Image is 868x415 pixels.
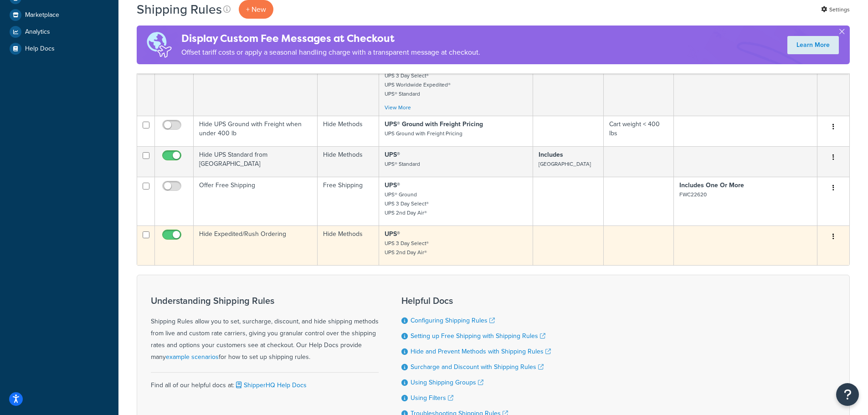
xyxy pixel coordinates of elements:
[385,160,420,168] small: UPS® Standard
[25,45,55,53] span: Help Docs
[194,146,318,177] td: Hide UPS Standard from [GEOGRAPHIC_DATA]
[411,347,551,356] a: Hide and Prevent Methods with Shipping Rules
[194,177,318,225] td: Offer Free Shipping
[385,229,400,239] strong: UPS®
[604,49,674,116] td: Cart Weight > 400 lbs
[151,296,379,306] h3: Understanding Shipping Rules
[181,46,480,59] p: Offset tariff costs or apply a seasonal handling charge with a transparent message at checkout.
[7,24,112,40] a: Analytics
[385,103,411,112] a: View More
[411,393,453,403] a: Using Filters
[25,11,59,19] span: Marketplace
[539,160,591,168] small: [GEOGRAPHIC_DATA]
[411,362,544,372] a: Surcharge and Discount with Shipping Rules
[401,296,551,306] h3: Helpful Docs
[787,36,839,54] a: Learn More
[234,380,307,390] a: ShipperHQ Help Docs
[679,180,744,190] strong: Includes One Or More
[385,129,462,138] small: UPS Ground with Freight Pricing
[318,116,379,146] td: Hide Methods
[604,116,674,146] td: Cart weight < 400 lbs
[411,331,545,341] a: Setting up Free Shipping with Shipping Rules
[137,26,181,64] img: duties-banner-06bc72dcb5fe05cb3f9472aba00be2ae8eb53ab6f0d8bb03d382ba314ac3c341.png
[166,352,219,362] a: example scenarios
[385,180,400,190] strong: UPS®
[385,150,400,159] strong: UPS®
[411,378,483,387] a: Using Shipping Groups
[385,239,429,256] small: UPS 3 Day Select® UPS 2nd Day Air®
[318,225,379,265] td: Hide Methods
[836,383,859,406] button: Open Resource Center
[194,225,318,265] td: Hide Expedited/Rush Ordering
[385,190,429,217] small: UPS® Ground UPS 3 Day Select® UPS 2nd Day Air®
[151,296,379,363] div: Shipping Rules allow you to set, surcharge, discount, and hide shipping methods from live and cus...
[194,116,318,146] td: Hide UPS Ground with Freight when under 400 lb
[151,372,379,391] div: Find all of our helpful docs at:
[539,150,563,159] strong: Includes
[679,190,707,199] small: FWC22620
[318,49,379,116] td: Hide Methods
[25,28,50,36] span: Analytics
[821,3,850,16] a: Settings
[181,31,480,46] h4: Display Custom Fee Messages at Checkout
[7,7,112,23] a: Marketplace
[7,41,112,57] a: Help Docs
[194,49,318,116] td: Hide Parcel over 400 lb
[411,316,495,325] a: Configuring Shipping Rules
[318,177,379,225] td: Free Shipping
[385,119,483,129] strong: UPS® Ground with Freight Pricing
[137,0,222,18] h1: Shipping Rules
[318,146,379,177] td: Hide Methods
[385,62,451,98] small: UPS® Ground UPS 3 Day Select® UPS Worldwide Expedited® UPS® Standard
